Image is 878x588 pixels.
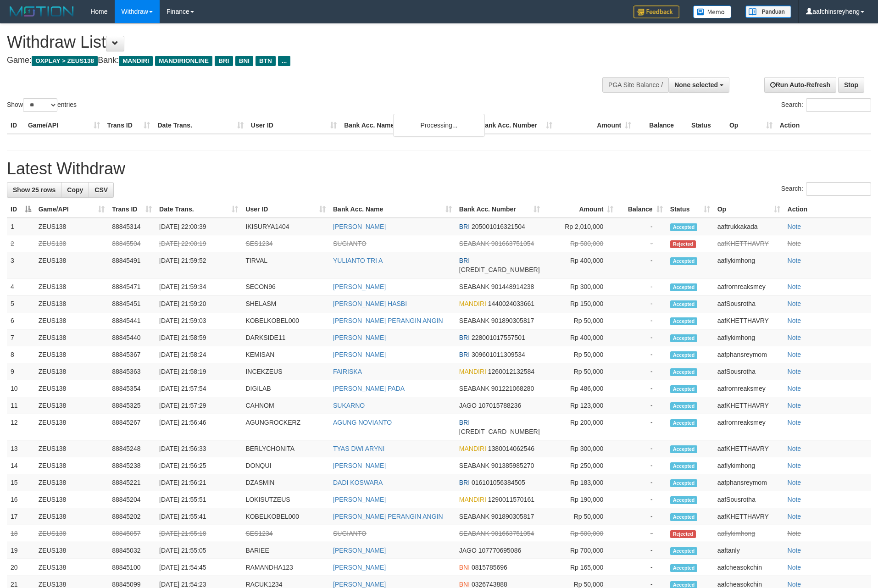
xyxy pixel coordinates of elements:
span: BRI [459,351,470,358]
th: Action [776,117,871,134]
td: ZEUS138 [35,491,109,508]
th: ID [7,117,24,134]
a: Note [788,479,801,486]
td: [DATE] 21:55:18 [156,525,242,542]
td: Rp 123,000 [544,397,617,414]
td: aafphansreymom [714,474,784,491]
td: ZEUS138 [35,295,109,312]
span: SEABANK [459,513,489,520]
a: Note [788,419,801,426]
td: DARKSIDE11 [242,329,329,346]
a: TYAS DWI ARYNI [333,445,384,452]
td: 17 [7,508,35,525]
td: SECON96 [242,278,329,295]
td: 9 [7,363,35,380]
span: OXPLAY > ZEUS138 [32,56,98,66]
th: Date Trans. [154,117,247,134]
span: SEABANK [459,530,489,537]
td: aafKHETTHAVRY [714,397,784,414]
td: 88845325 [108,397,156,414]
span: SEABANK [459,240,489,247]
td: IKISURYA1404 [242,218,329,235]
span: BRI [459,257,470,264]
span: Accepted [670,513,698,521]
span: Copy 901663751054 to clipboard [491,240,534,247]
a: Note [788,317,801,324]
td: aaflykimhong [714,329,784,346]
span: Copy 1440024033661 to clipboard [488,300,534,307]
td: - [617,346,666,363]
td: CAHNOM [242,397,329,414]
td: 88845441 [108,312,156,329]
td: Rp 50,000 [544,363,617,380]
td: SES1234 [242,525,329,542]
td: aafrornreaksmey [714,278,784,295]
td: 10 [7,380,35,397]
td: 88845314 [108,218,156,235]
td: [DATE] 21:58:59 [156,329,242,346]
button: None selected [668,77,729,93]
td: [DATE] 21:55:41 [156,508,242,525]
td: - [617,252,666,278]
span: MANDIRI [459,300,486,307]
td: [DATE] 21:56:25 [156,457,242,474]
span: Accepted [670,462,698,470]
span: Accepted [670,385,698,393]
td: [DATE] 21:55:51 [156,491,242,508]
a: Note [788,223,801,230]
th: Action [784,201,871,218]
span: Accepted [670,257,698,265]
td: Rp 150,000 [544,295,617,312]
span: Accepted [670,445,698,453]
td: Rp 50,000 [544,508,617,525]
td: 88845248 [108,440,156,457]
td: 5 [7,295,35,312]
span: Copy 205001016321504 to clipboard [472,223,525,230]
td: 88845504 [108,235,156,252]
td: 3 [7,252,35,278]
td: aaflykimhong [714,457,784,474]
th: Game/API: activate to sort column ascending [35,201,109,218]
a: Note [788,334,801,341]
td: 12 [7,414,35,440]
td: ZEUS138 [35,278,109,295]
td: ZEUS138 [35,329,109,346]
a: Note [788,402,801,409]
span: MANDIRI [459,368,486,375]
td: [DATE] 21:58:24 [156,346,242,363]
td: ZEUS138 [35,508,109,525]
span: Copy 107015788236 to clipboard [478,402,521,409]
td: ZEUS138 [35,457,109,474]
span: Accepted [670,402,698,410]
a: [PERSON_NAME] [333,223,386,230]
span: Rejected [670,530,696,538]
td: ZEUS138 [35,363,109,380]
td: 88845354 [108,380,156,397]
a: Run Auto-Refresh [764,77,836,93]
td: aafKHETTHAVRY [714,440,784,457]
a: DADI KOSWARA [333,479,383,486]
span: CSV [94,186,108,194]
span: BRI [459,334,470,341]
td: aaflykimhong [714,525,784,542]
th: Game/API [24,117,104,134]
td: aafphansreymom [714,346,784,363]
span: Copy 901221068280 to clipboard [491,385,534,392]
td: ZEUS138 [35,235,109,252]
a: [PERSON_NAME] HASBI [333,300,407,307]
a: [PERSON_NAME] [333,564,386,571]
span: Copy 016101056384505 to clipboard [472,479,525,486]
label: Search: [781,182,871,196]
span: Accepted [670,317,698,325]
span: MANDIRI [459,445,486,452]
span: Accepted [670,300,698,308]
th: Status: activate to sort column ascending [667,201,714,218]
td: 19 [7,542,35,559]
td: - [617,380,666,397]
td: - [617,329,666,346]
th: Bank Acc. Name [340,117,477,134]
th: Balance [635,117,688,134]
th: Status [688,117,726,134]
td: - [617,440,666,457]
span: Accepted [670,419,698,427]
